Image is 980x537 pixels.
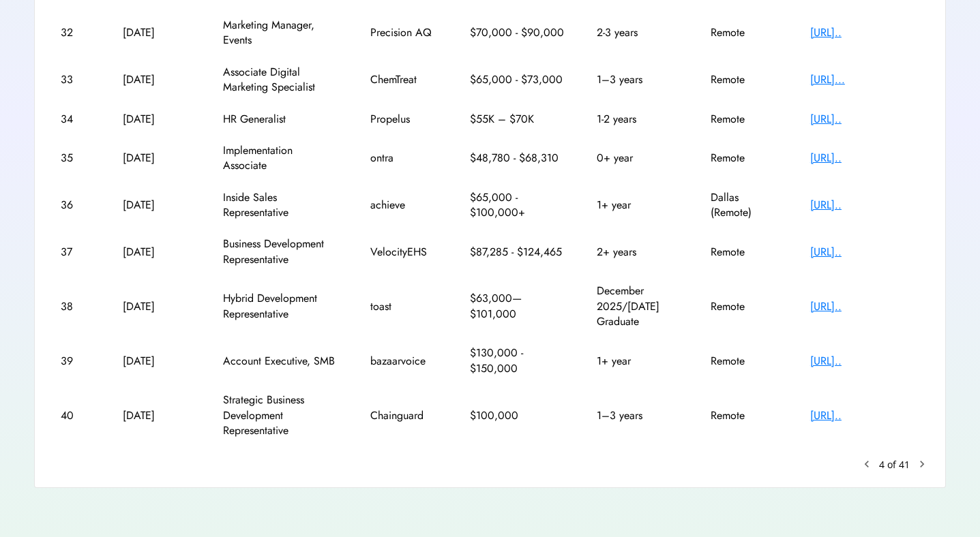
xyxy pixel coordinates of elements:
div: 37 [61,245,91,260]
div: 38 [61,299,91,314]
div: [URL].. [810,112,919,127]
div: Propelus [370,112,439,127]
div: [DATE] [123,72,191,87]
div: bazaarvoice [370,354,439,369]
div: Remote [711,112,779,127]
div: 39 [61,354,91,369]
div: achieve [370,198,439,213]
div: [DATE] [123,408,191,423]
div: [DATE] [123,245,191,260]
div: Remote [711,245,779,260]
div: $65,000 - $73,000 [470,72,565,87]
div: $70,000 - $90,000 [470,25,565,40]
div: Inside Sales Representative [223,190,339,221]
div: $87,285 - $124,465 [470,245,565,260]
div: Strategic Business Development Representative [223,393,339,438]
div: toast [370,299,439,314]
div: 1–3 years [597,408,679,423]
div: 1+ year [597,198,679,213]
div: Remote [711,299,779,314]
button: keyboard_arrow_left [860,457,874,471]
div: Marketing Manager, Events [223,18,339,48]
div: 32 [61,25,91,40]
div: Remote [711,354,779,369]
div: [URL].. [810,151,919,166]
div: 40 [61,408,91,423]
div: 1-2 years [597,112,679,127]
div: [URL]... [810,72,919,87]
div: [URL].. [810,299,919,314]
div: [DATE] [123,25,191,40]
div: [URL].. [810,25,919,40]
div: ChemTreat [370,72,439,87]
div: 0+ year [597,151,679,166]
div: Implementation Associate [223,143,339,174]
div: 33 [61,72,91,87]
div: [DATE] [123,354,191,369]
div: 34 [61,112,91,127]
div: $55K – $70K [470,112,565,127]
div: [DATE] [123,299,191,314]
button: chevron_right [915,457,929,471]
div: December 2025/[DATE] Graduate [597,283,679,329]
div: $48,780 - $68,310 [470,151,565,166]
div: $130,000 - $150,000 [470,346,565,376]
div: $65,000 - $100,000+ [470,190,565,221]
div: [URL].. [810,245,919,260]
div: Remote [711,408,779,423]
div: Remote [711,25,779,40]
div: 35 [61,151,91,166]
div: 1+ year [597,354,679,369]
div: [URL].. [810,354,919,369]
div: [URL].. [810,408,919,423]
div: $63,000—$101,000 [470,291,565,322]
div: Dallas (Remote) [711,190,779,221]
div: Hybrid Development Representative [223,291,339,322]
div: ontra [370,151,439,166]
div: [DATE] [123,151,191,166]
div: Account Executive, SMB [223,354,339,369]
div: Remote [711,72,779,87]
div: 36 [61,198,91,213]
div: HR Generalist [223,112,339,127]
div: 1–3 years [597,72,679,87]
div: Associate Digital Marketing Specialist [223,65,339,95]
div: Precision AQ [370,25,439,40]
div: VelocityEHS [370,245,439,260]
div: [DATE] [123,198,191,213]
div: [URL].. [810,198,919,213]
div: 4 of 41 [879,458,910,472]
div: 2+ years [597,245,679,260]
div: Business Development Representative [223,236,339,267]
div: 2-3 years [597,25,679,40]
div: [DATE] [123,112,191,127]
div: $100,000 [470,408,565,423]
div: Remote [711,151,779,166]
div: Chainguard [370,408,439,423]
